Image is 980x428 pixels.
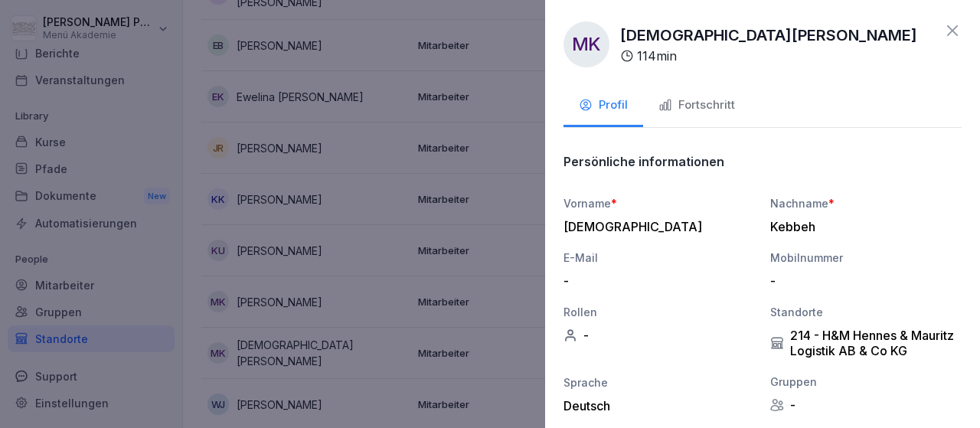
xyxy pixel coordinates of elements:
[563,21,609,67] div: MK
[770,219,954,234] div: Kebbeh
[579,96,628,114] div: Profil
[643,86,750,127] button: Fortschritt
[770,328,962,358] div: 214 - H&M Hennes & Mauritz Logistik AB & Co KG
[563,219,747,234] div: [DEMOGRAPHIC_DATA]
[563,195,755,211] div: Vorname
[563,304,755,320] div: Rollen
[770,397,962,413] div: -
[770,250,962,266] div: Mobilnummer
[770,304,962,320] div: Standorte
[620,24,917,47] p: [DEMOGRAPHIC_DATA][PERSON_NAME]
[658,96,735,114] div: Fortschritt
[563,250,755,266] div: E-Mail
[563,154,724,169] p: Persönliche informationen
[637,47,677,65] p: 114 min
[770,195,962,211] div: Nachname
[563,273,747,289] div: -
[563,398,755,413] div: Deutsch
[563,328,755,343] div: -
[770,273,954,289] div: -
[563,86,643,127] button: Profil
[563,374,755,390] div: Sprache
[770,374,962,390] div: Gruppen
